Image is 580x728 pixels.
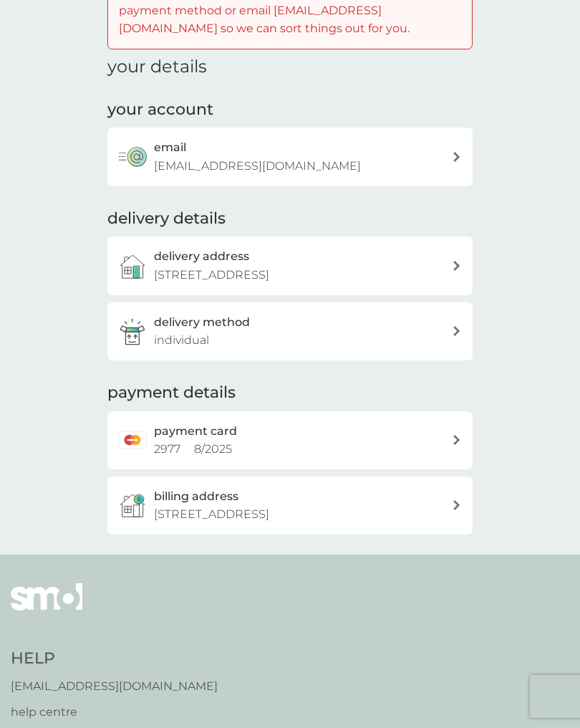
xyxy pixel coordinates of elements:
[154,157,361,176] p: [EMAIL_ADDRESS][DOMAIN_NAME]
[107,99,213,121] h2: your account
[154,442,180,456] span: 2977
[154,331,209,350] p: individual
[11,677,218,696] a: [EMAIL_ADDRESS][DOMAIN_NAME]
[154,266,269,284] p: [STREET_ADDRESS]
[107,302,473,360] a: delivery methodindividual
[11,703,218,722] a: help centre
[107,57,207,77] h1: your details
[154,487,238,506] h3: billing address
[107,411,473,469] a: payment card2977 8/2025
[154,247,249,266] h3: delivery address
[107,236,473,294] a: delivery address[STREET_ADDRESS]
[154,138,186,157] h3: email
[107,128,473,186] button: email[EMAIL_ADDRESS][DOMAIN_NAME]
[107,382,236,404] h2: payment details
[154,505,269,524] p: [STREET_ADDRESS]
[107,476,473,535] button: billing address[STREET_ADDRESS]
[11,648,218,670] h4: Help
[11,583,82,632] img: smol
[154,422,237,441] h2: payment card
[107,208,226,230] h2: delivery details
[194,442,232,456] span: 8 / 2025
[154,313,250,332] h3: delivery method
